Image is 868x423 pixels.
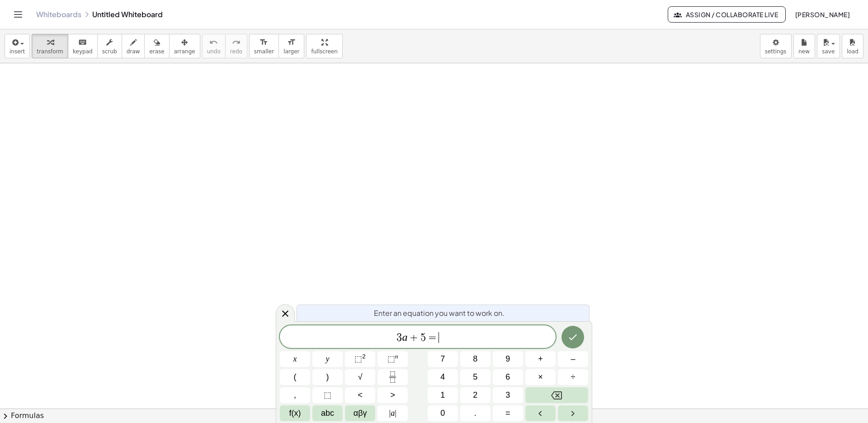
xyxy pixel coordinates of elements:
span: 0 [440,407,445,419]
button: 0 [428,405,458,421]
button: 5 [460,369,491,385]
button: 9 [493,351,523,367]
button: 1 [428,387,458,403]
button: Square root [345,369,375,385]
button: format_sizelarger [278,34,304,58]
button: 7 [428,351,458,367]
span: y [326,353,330,365]
span: abc [321,407,334,419]
span: a [389,407,396,419]
button: Alphabet [312,405,343,421]
button: erase [144,34,169,58]
button: . [460,405,491,421]
span: fullscreen [311,48,337,55]
span: Assign / Collaborate Live [675,10,778,19]
span: new [798,48,810,55]
span: 1 [440,389,445,401]
span: . [474,407,476,419]
span: ÷ [571,371,576,383]
button: Done [561,326,584,348]
span: ⬚ [324,389,331,401]
span: + [407,332,420,343]
span: insert [9,48,25,55]
button: Greek alphabet [345,405,375,421]
span: Enter an equation you want to work on. [374,308,505,319]
button: Left arrow [525,405,556,421]
button: 6 [493,369,523,385]
span: save [822,48,835,55]
button: Toggle navigation [11,7,25,22]
sup: n [395,353,398,360]
button: Plus [525,351,556,367]
span: settings [765,48,787,55]
button: 3 [493,387,523,403]
span: > [390,389,395,401]
button: , [280,387,310,403]
button: Times [525,369,556,385]
button: Superscript [377,351,408,367]
button: 2 [460,387,491,403]
span: 3 [505,389,510,401]
span: | [395,409,396,418]
span: draw [127,48,140,55]
button: settings [760,34,792,58]
button: transform [32,34,68,58]
button: arrange [169,34,200,58]
button: Absolute value [377,405,408,421]
span: √ [358,371,363,383]
button: y [312,351,343,367]
span: × [538,371,543,383]
span: – [571,353,575,365]
button: ) [312,369,343,385]
button: Greater than [377,387,408,403]
a: Whiteboards [36,10,81,19]
button: save [817,34,840,58]
span: ⬚ [354,354,362,363]
button: insert [5,34,30,58]
span: 2 [473,389,477,401]
span: larger [283,48,299,55]
i: undo [209,37,218,48]
sup: 2 [362,353,366,360]
i: keyboard [78,37,87,48]
button: Less than [345,387,375,403]
i: format_size [259,37,268,48]
span: redo [230,48,242,55]
button: Right arrow [558,405,588,421]
button: ( [280,369,310,385]
button: scrub [97,34,122,58]
span: + [538,353,543,365]
span: 7 [440,353,445,365]
span: smaller [254,48,274,55]
span: transform [37,48,63,55]
span: ​ [439,332,439,343]
button: Divide [558,369,588,385]
span: arrange [174,48,195,55]
span: [PERSON_NAME] [795,10,850,19]
button: Backspace [525,387,588,403]
button: 4 [428,369,458,385]
span: erase [149,48,164,55]
span: 6 [505,371,510,383]
span: | [389,409,391,418]
span: 5 [473,371,477,383]
span: αβγ [354,407,367,419]
span: x [293,353,297,365]
button: Assign / Collaborate Live [668,6,786,23]
i: format_size [287,37,296,48]
span: ) [326,371,329,383]
button: new [793,34,815,58]
span: 3 [396,332,402,343]
span: scrub [102,48,117,55]
span: < [358,389,363,401]
span: 5 [420,332,426,343]
button: fullscreen [306,34,342,58]
span: undo [207,48,221,55]
button: [PERSON_NAME] [788,6,857,23]
button: Equals [493,405,523,421]
i: redo [232,37,241,48]
span: , [294,389,296,401]
button: Fraction [377,369,408,385]
button: 8 [460,351,491,367]
span: 8 [473,353,477,365]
